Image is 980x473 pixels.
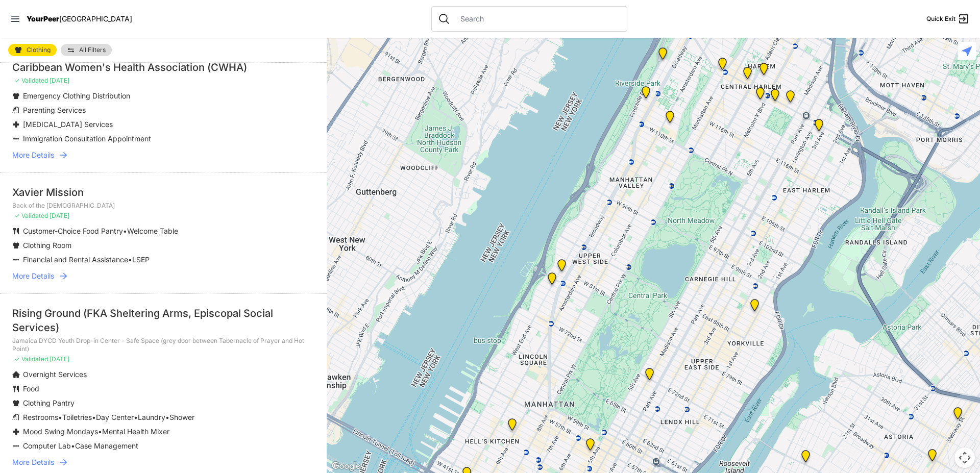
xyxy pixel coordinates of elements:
span: • [92,413,96,421]
img: Google [329,460,363,473]
span: Overnight Services [23,370,87,379]
p: Jamaica DYCD Youth Drop-in Center - Safe Space (grey door between Tabernacle of Prayer and Hot Po... [12,337,314,353]
a: More Details [12,457,314,467]
span: • [71,441,75,450]
a: Open this area in Google Maps (opens a new window) [329,460,363,473]
span: YourPeer [27,14,59,23]
span: Immigration Consultation Appointment [23,134,151,143]
a: More Details [12,150,314,160]
a: Quick Exit [926,13,970,25]
div: Uptown/Harlem DYCD Youth Drop-in Center [741,67,754,83]
span: [GEOGRAPHIC_DATA] [59,14,132,23]
div: 9th Avenue Drop-in Center [506,418,519,435]
span: [MEDICAL_DATA] Services [23,120,113,129]
div: Manhattan [656,47,669,64]
div: Pathways Adult Drop-In Program [555,259,568,276]
span: [DATE] [50,212,69,219]
span: Clothing Room [23,241,71,250]
a: Clothing [8,44,57,56]
div: Manhattan [769,89,781,105]
div: Caribbean Women's Health Association (CWHA) [12,60,314,74]
span: ✓ Validated [14,355,48,363]
div: Fancy Thrift Shop [799,450,812,466]
span: ✓ Validated [14,212,48,219]
div: Manhattan [643,368,656,384]
div: Xavier Mission [12,185,314,200]
span: Day Center [96,413,134,421]
span: Restrooms [23,413,58,421]
a: All Filters [61,44,112,56]
span: More Details [12,457,54,467]
span: Shower [169,413,194,421]
div: Ford Hall [640,86,652,103]
div: East Harlem [784,90,797,107]
div: Rising Ground (FKA Sheltering Arms, Episcopal Social Services) [12,306,314,335]
p: Back of the [DEMOGRAPHIC_DATA] [12,202,314,210]
span: Food [23,384,39,393]
span: Clothing Pantry [23,399,75,407]
a: More Details [12,271,314,281]
span: Mood Swing Mondays [23,427,98,436]
span: Customer-Choice Food Pantry [23,227,123,235]
div: The PILLARS – Holistic Recovery Support [716,58,729,74]
span: • [165,413,169,421]
a: YourPeer[GEOGRAPHIC_DATA] [27,16,132,22]
div: The Bronx Pride Center [938,23,951,39]
span: • [123,227,127,235]
span: LSEP [132,255,150,264]
span: Welcome Table [127,227,178,235]
button: Map camera controls [954,447,975,468]
span: ✓ Validated [14,77,48,84]
div: The Cathedral Church of St. John the Divine [664,111,676,127]
span: More Details [12,271,54,281]
span: • [98,427,102,436]
div: Manhattan [757,63,770,79]
span: Toiletries [62,413,92,421]
span: Financial and Rental Assistance [23,255,128,264]
span: Clothing [27,47,51,53]
span: Case Management [75,441,138,450]
div: Main Location [813,119,825,135]
span: [DATE] [50,77,69,84]
span: Parenting Services [23,106,86,114]
span: Quick Exit [926,15,955,23]
span: Computer Lab [23,441,71,450]
span: • [58,413,62,421]
span: [DATE] [50,355,69,363]
span: • [134,413,138,421]
span: • [128,255,132,264]
span: All Filters [79,47,106,53]
input: Search [454,14,621,24]
span: Mental Health Mixer [102,427,169,436]
div: Avenue Church [748,299,761,315]
span: More Details [12,150,54,160]
span: Laundry [138,413,165,421]
span: Emergency Clothing Distribution [23,91,130,100]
